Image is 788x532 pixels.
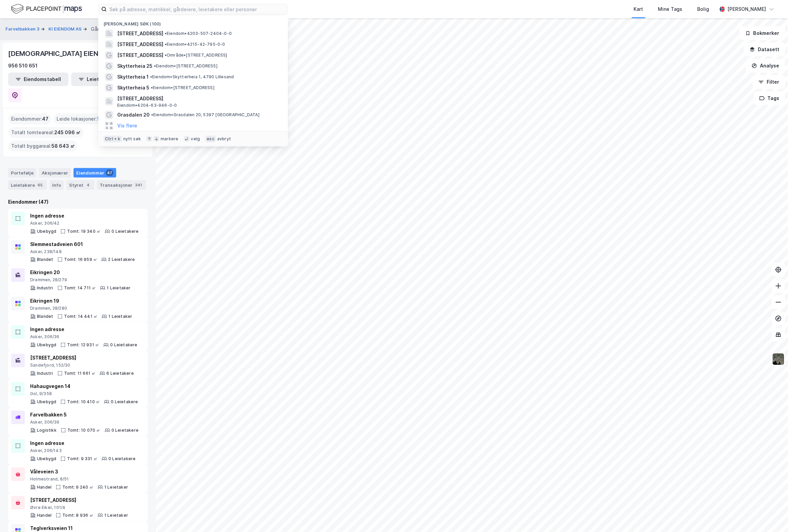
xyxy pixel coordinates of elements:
div: nytt søk [123,136,141,142]
span: • [165,42,167,47]
div: Transaksjoner [97,180,146,190]
div: Eiendommer : [8,114,51,124]
div: [DEMOGRAPHIC_DATA] EIENDOM AS [8,48,126,59]
div: Aksjonærer [39,168,71,178]
div: Industri [37,371,53,376]
div: Asker, 306/39 [30,420,139,425]
div: 0 Leietakere [108,456,136,462]
div: Tomt: 10 410 ㎡ [67,399,100,405]
div: 341 [134,182,143,188]
div: Tomt: 19 340 ㎡ [67,229,101,234]
div: Blandet [37,257,53,262]
div: Ubebygd [37,399,56,405]
div: Eikringen 20 [30,268,131,277]
span: 1 [97,115,99,123]
span: • [151,85,153,90]
div: markere [161,136,178,142]
div: Ingen adresse [30,439,136,447]
div: Tomt: 9 240 ㎡ [62,485,94,490]
div: Tomt: 8 936 ㎡ [62,513,94,518]
div: 1 Leietaker [104,513,128,518]
button: Vis flere [117,122,137,130]
span: • [165,53,167,58]
span: • [154,63,156,68]
div: Gårdeier [91,25,111,33]
div: Eiendommer [74,168,116,178]
div: Logistikk [37,428,57,433]
button: Datasett [744,43,785,56]
div: [STREET_ADDRESS] [30,354,134,362]
span: Eiendom • [STREET_ADDRESS] [151,85,214,90]
img: 9k= [772,353,785,366]
button: Leietakertabell [71,73,131,86]
button: Bokmerker [740,26,785,40]
div: Eiendommer (47) [8,198,148,206]
div: Asker, 206/143 [30,448,136,453]
div: Ubebygd [37,456,56,462]
div: 0 Leietakere [111,428,139,433]
div: Totalt byggareal : [8,141,78,151]
div: Totalt tomteareal : [8,127,83,138]
div: Kart [634,5,643,13]
div: Asker, 306/42 [30,221,139,226]
div: Tomt: 9 331 ㎡ [67,456,98,462]
input: Søk på adresse, matrikkel, gårdeiere, leietakere eller personer [107,4,288,14]
div: Tomt: 14 711 ㎡ [64,285,96,291]
div: esc [205,136,216,142]
div: Slemmestadveien 601 [30,240,135,248]
button: Filter [753,75,785,89]
div: 1 Leietaker [104,485,128,490]
div: Mine Tags [658,5,683,13]
div: 0 Leietakere [111,229,139,234]
div: Asker, 306/36 [30,334,138,340]
div: Handel [37,513,51,518]
div: Tomt: 12 931 ㎡ [67,342,99,348]
div: 0 Leietakere [110,342,137,348]
span: Eiendom • Grasdalen 20, 5397 [GEOGRAPHIC_DATA] [151,112,260,118]
div: Info [49,180,64,190]
div: [PERSON_NAME] [728,5,766,13]
div: Hahaugvegen 14 [30,382,138,390]
div: Drammen, 28/279 [30,277,131,283]
div: Øvre Eiker, 101/4 [30,505,128,510]
div: [STREET_ADDRESS] [30,496,128,504]
button: KI EIENDOM AS [48,26,83,33]
span: Eiendom • 4204-63-946-0-0 [117,103,177,108]
span: [STREET_ADDRESS] [117,95,280,103]
span: [STREET_ADDRESS] [117,40,163,48]
div: Farvelbakken 5 [30,411,139,419]
div: Holmestrand, 8/51 [30,476,128,482]
div: Tomt: 16 959 ㎡ [64,257,97,262]
div: 6 Leietakere [106,371,133,376]
span: Skytterheia 1 [117,73,149,81]
span: Eiendom • Skytterheia 1, 4790 Lillesand [150,74,234,80]
span: 245 096 ㎡ [54,128,81,137]
span: 58 643 ㎡ [51,142,75,150]
div: 65 [36,182,44,188]
div: Ubebygd [37,229,56,234]
div: Gol, 9/358 [30,391,138,396]
span: Eiendom • 4203-507-2404-0-0 [165,31,232,36]
div: Industri [37,285,53,291]
div: Styret [66,180,94,190]
button: Tags [754,91,785,105]
button: Analyse [746,59,785,73]
span: 47 [42,115,48,123]
span: • [151,112,153,117]
div: Leietakere [8,180,47,190]
span: Område • [STREET_ADDRESS] [165,53,227,58]
div: Tomt: 14 441 ㎡ [64,314,98,319]
button: Farvelbakken 3 [5,26,41,33]
div: 0 Leietakere [111,399,138,405]
div: Portefølje [8,168,36,178]
div: avbryt [217,136,231,142]
span: Skytterheia 25 [117,62,152,70]
div: 4 [85,182,91,188]
div: Chatt-widget [754,499,788,532]
div: [PERSON_NAME] søk (100) [98,16,288,28]
div: 1 Leietaker [107,285,130,291]
div: 47 [106,169,113,176]
span: Eiendom • 4215-42-795-0-0 [165,42,225,47]
div: Bolig [698,5,709,13]
span: Skytterheia 5 [117,84,149,92]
